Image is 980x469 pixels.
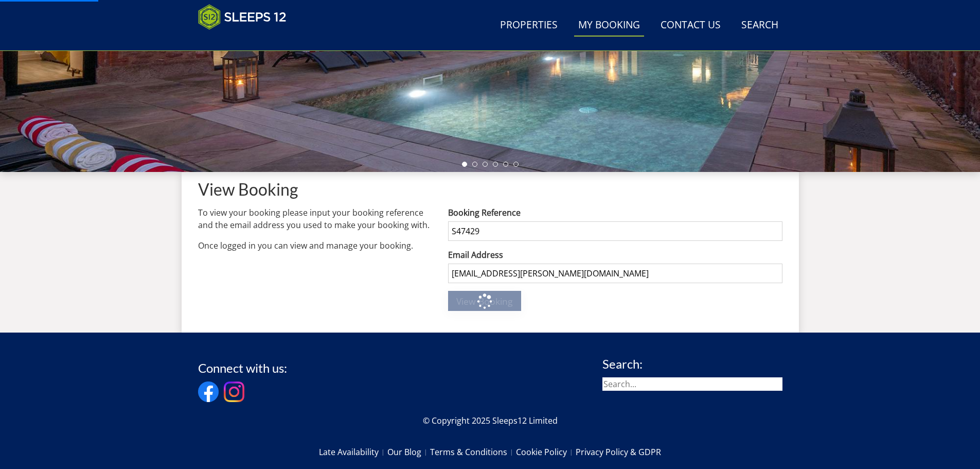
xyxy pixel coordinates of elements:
[574,14,644,37] a: My Booking
[198,414,782,427] p: © Copyright 2025 Sleeps12 Limited
[224,381,244,402] img: Instagram
[448,291,521,311] button: View Booking
[319,443,387,461] a: Late Availability
[496,14,562,37] a: Properties
[448,221,782,241] input: Your booking reference, e.g. S232
[448,264,782,283] input: The email address you used to make the booking
[198,381,219,402] img: Facebook
[448,206,782,219] label: Booking Reference
[448,249,782,261] label: Email Address
[576,443,661,461] a: Privacy Policy & GDPR
[198,180,782,198] h1: View Booking
[387,443,430,461] a: Our Blog
[602,377,782,391] input: Search...
[430,443,516,461] a: Terms & Conditions
[198,239,432,252] p: Once logged in you can view and manage your booking.
[656,14,725,37] a: Contact Us
[198,361,287,375] h3: Connect with us:
[516,443,576,461] a: Cookie Policy
[602,357,782,371] h3: Search:
[198,206,432,231] p: To view your booking please input your booking reference and the email address you used to make y...
[456,295,513,307] span: View Booking
[198,4,287,30] img: Sleeps 12
[737,14,782,37] a: Search
[193,36,301,45] iframe: Customer reviews powered by Trustpilot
